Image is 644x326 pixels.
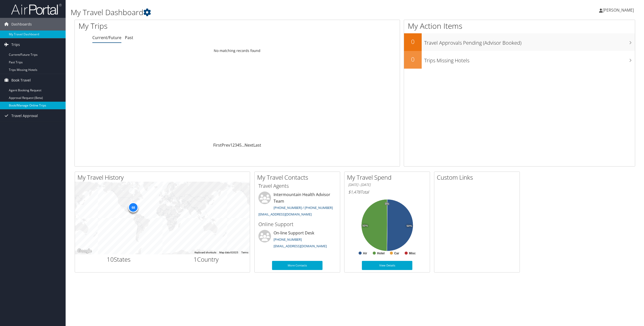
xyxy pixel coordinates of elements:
[274,244,327,248] a: [EMAIL_ADDRESS][DOMAIN_NAME]
[377,252,385,255] text: Hotel
[404,33,635,51] a: 0Travel Approvals Pending (Advisor Booked)
[166,255,246,264] h2: Country
[213,142,222,148] a: First
[424,37,635,46] h3: Travel Approvals Pending (Advisor Booked)
[599,3,639,18] a: [PERSON_NAME]
[404,55,422,64] h2: 0
[245,142,253,148] a: Next
[258,212,312,216] a: [EMAIL_ADDRESS][DOMAIN_NAME]
[253,142,261,148] a: Last
[11,18,32,31] span: Dashboards
[404,21,635,31] h1: My Action Items
[258,182,336,189] h3: Travel Agents
[11,38,20,51] span: Trips
[272,261,323,270] a: More Contacts
[128,202,138,212] div: 68
[239,142,241,148] a: 5
[363,252,367,255] text: Air
[437,173,520,182] h2: Custom Links
[195,251,216,254] button: Keyboard shortcuts
[77,173,250,182] h2: My Travel History
[404,51,635,69] a: 0Trips Missing Hotels
[404,37,422,46] h2: 0
[241,142,245,148] span: …
[76,248,93,254] img: Google
[257,173,340,182] h2: My Travel Contacts
[256,230,339,251] li: On-line Support Desk
[194,255,197,263] span: 1
[237,142,239,148] a: 4
[230,142,232,148] a: 1
[347,173,430,182] h2: My Travel Spend
[258,221,336,228] h3: Online Support
[348,189,360,195] span: $1,478
[409,252,416,255] text: Misc
[394,252,399,255] text: Car
[348,189,426,195] h6: Total
[241,251,248,254] a: Terms (opens in new tab)
[407,225,412,228] tspan: 50%
[11,110,38,122] span: Travel Approval
[125,35,133,40] a: Past
[348,182,426,187] h6: [DATE] - [DATE]
[219,251,238,254] span: Map data ©2025
[11,74,31,87] span: Book Travel
[107,255,114,263] span: 10
[385,202,389,205] tspan: 0%
[274,205,333,210] a: [PHONE_NUMBER] / [PHONE_NUMBER]
[71,7,449,18] h1: My Travel Dashboard
[11,3,62,15] img: airportal-logo.png
[274,237,302,242] a: [PHONE_NUMBER]
[232,142,235,148] a: 2
[222,142,230,148] a: Prev
[362,224,368,227] tspan: 50%
[235,142,237,148] a: 3
[75,46,400,55] td: No matching records found
[424,55,635,64] h3: Trips Missing Hotels
[78,21,260,31] h1: My Trips
[76,248,93,254] a: Open this area in Google Maps (opens a new window)
[92,35,121,40] a: Current/Future
[362,261,412,270] a: View Details
[603,7,634,13] span: [PERSON_NAME]
[79,255,159,264] h2: States
[256,192,339,219] li: Intermountain Health Advisor Team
